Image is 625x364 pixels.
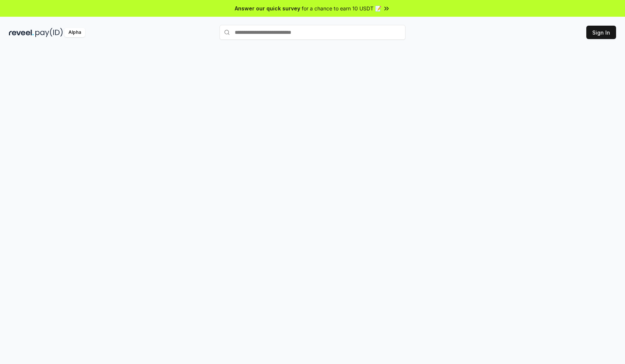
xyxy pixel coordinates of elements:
[9,28,34,37] img: reveel_dark
[235,4,300,12] span: Answer our quick survey
[302,4,381,12] span: for a chance to earn 10 USDT 📝
[35,28,63,37] img: pay_id
[586,26,616,39] button: Sign In
[64,28,85,37] div: Alpha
